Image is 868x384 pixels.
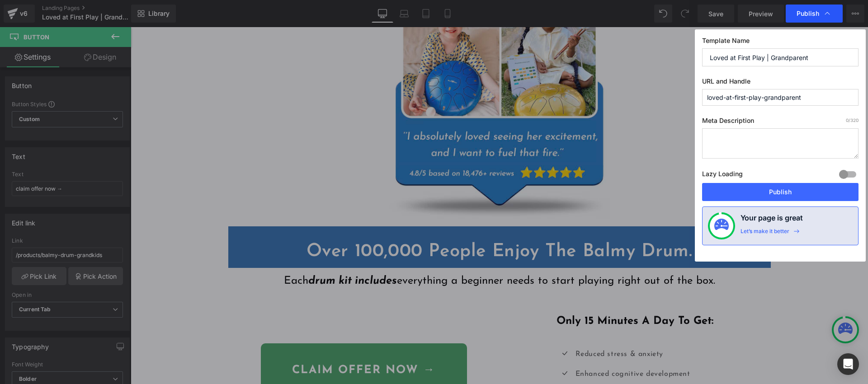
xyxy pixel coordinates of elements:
[837,353,859,375] div: Open Intercom Messenger
[702,77,859,89] label: URL and Handle
[714,219,729,233] img: onboarding-status.svg
[130,316,336,370] a: claim offer now →
[153,248,585,259] span: Each everything a beginner needs to start playing right out of the box.
[797,9,819,18] span: Publish
[846,117,849,123] span: 0
[178,248,266,259] i: drum kit includes
[445,341,583,354] div: Enhanced cognitive development
[702,37,859,48] label: Template Name
[702,168,743,183] label: Lazy Loading
[426,289,583,300] strong: Only 15 Minutes A Day To Get:
[741,228,789,239] div: Let’s make it better
[176,215,562,234] span: Over 100,000 People Enjoy The Balmy Drum.
[741,212,803,228] h4: Your page is great
[846,117,859,123] span: /320
[702,183,859,201] button: Publish
[702,117,859,128] label: Meta Description
[445,321,583,334] p: Reduced stress & anxiety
